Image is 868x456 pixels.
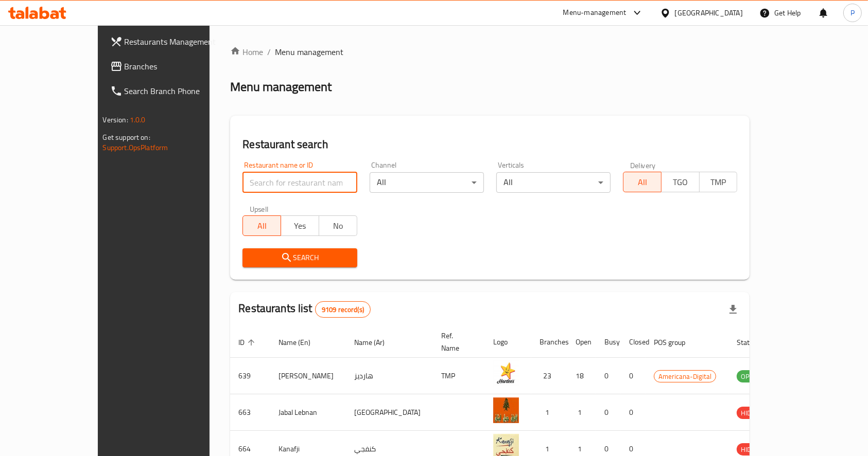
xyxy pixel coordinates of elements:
[250,205,269,212] label: Upsell
[270,394,346,431] td: Jabal Lebnan
[596,394,621,431] td: 0
[567,358,596,394] td: 18
[699,172,738,192] button: TMP
[242,248,357,267] button: Search
[850,7,855,19] span: P
[242,172,357,193] input: Search for restaurant name or ID..
[485,326,531,358] th: Logo
[230,394,270,431] td: 663
[531,358,567,394] td: 23
[130,113,146,126] span: 1.0.0
[103,141,168,154] a: Support.OpsPlatform
[285,218,315,233] span: Yes
[628,175,657,190] span: All
[654,371,716,382] span: Americana-Digital
[346,394,433,431] td: [GEOGRAPHIC_DATA]
[230,358,270,394] td: 639
[721,297,745,322] div: Export file
[103,131,150,144] span: Get support on:
[596,358,621,394] td: 0
[596,326,621,358] th: Busy
[346,358,433,394] td: هارديز
[251,251,349,264] span: Search
[567,394,596,431] td: 1
[102,29,243,54] a: Restaurants Management
[621,326,646,358] th: Closed
[567,326,596,358] th: Open
[737,443,768,455] div: HIDDEN
[270,358,346,394] td: [PERSON_NAME]
[242,215,281,236] button: All
[563,7,627,19] div: Menu-management
[281,215,319,236] button: Yes
[623,172,662,192] button: All
[737,336,770,349] span: Status
[737,444,768,455] span: HIDDEN
[125,60,235,72] span: Branches
[230,46,750,58] nav: breadcrumb
[267,46,271,58] li: /
[238,336,258,349] span: ID
[675,7,743,19] div: [GEOGRAPHIC_DATA]
[621,394,646,431] td: 0
[242,137,737,152] h2: Restaurant search
[103,113,128,126] span: Version:
[666,175,696,190] span: TGO
[737,407,768,419] span: HIDDEN
[496,172,611,193] div: All
[230,79,332,95] h2: Menu management
[531,394,567,431] td: 1
[275,46,343,58] span: Menu management
[493,397,519,423] img: Jabal Lebnan
[247,218,277,233] span: All
[238,301,371,318] h2: Restaurants list
[630,161,656,169] label: Delivery
[531,326,567,358] th: Branches
[354,336,398,349] span: Name (Ar)
[661,172,700,192] button: TGO
[316,305,370,315] span: 9109 record(s)
[493,361,519,387] img: Hardee's
[737,370,762,382] div: OPEN
[441,330,473,354] span: Ref. Name
[654,336,699,349] span: POS group
[433,358,485,394] td: TMP
[315,301,371,318] div: Total records count
[737,371,762,382] span: OPEN
[370,172,484,193] div: All
[125,35,235,48] span: Restaurants Management
[323,218,353,233] span: No
[230,46,263,58] a: Home
[102,54,243,79] a: Branches
[102,79,243,103] a: Search Branch Phone
[621,358,646,394] td: 0
[279,336,324,349] span: Name (En)
[125,85,235,97] span: Search Branch Phone
[319,215,357,236] button: No
[704,175,734,190] span: TMP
